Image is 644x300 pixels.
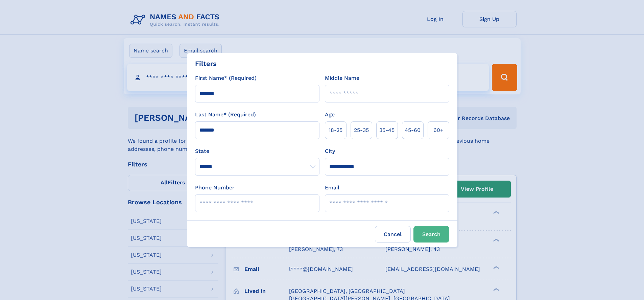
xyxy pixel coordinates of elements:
[195,59,217,69] div: Filters
[325,184,339,192] label: Email
[413,226,449,243] button: Search
[195,147,319,155] label: State
[405,126,421,134] span: 45‑60
[325,111,335,119] label: Age
[325,74,359,82] label: Middle Name
[329,126,342,134] span: 18‑25
[354,126,369,134] span: 25‑35
[195,111,256,119] label: Last Name* (Required)
[379,126,395,134] span: 35‑45
[195,74,257,82] label: First Name* (Required)
[433,126,444,134] span: 60+
[325,147,335,155] label: City
[375,226,411,243] label: Cancel
[195,184,235,192] label: Phone Number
